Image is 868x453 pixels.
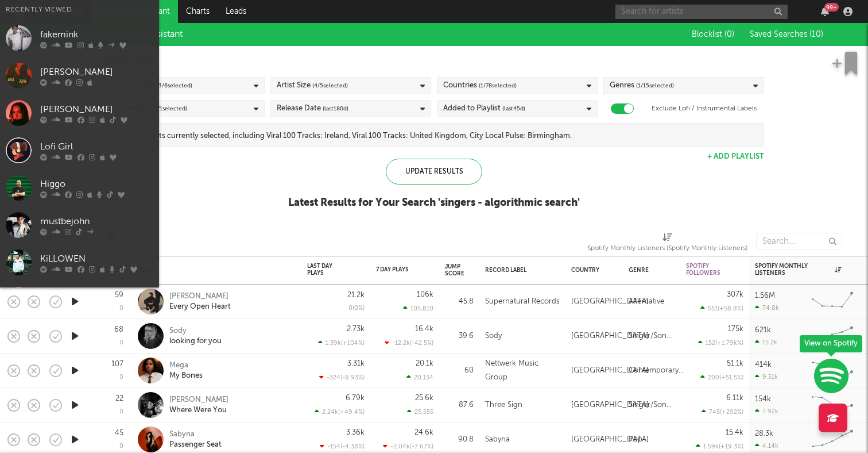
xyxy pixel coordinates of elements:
div: 22 [115,395,123,402]
a: [PERSON_NAME]Every Open Heart [169,291,231,312]
span: ( 4 / 5 selected) [312,79,348,93]
div: 20,134 [406,374,433,381]
span: Blocklist [692,30,734,39]
div: [GEOGRAPHIC_DATA] [571,433,649,447]
span: ( 0 ) [724,30,734,39]
a: Sodylooking for you [169,326,222,347]
div: Passenger Seat [169,440,222,450]
div: 74.8k [755,304,779,312]
div: [GEOGRAPHIC_DATA] [571,364,649,378]
div: [GEOGRAPHIC_DATA] [571,295,649,309]
div: Genres [610,79,674,93]
button: + Add Playlist [707,153,764,160]
div: [GEOGRAPHIC_DATA] [571,398,649,412]
div: [PERSON_NAME] [169,395,228,405]
a: [PERSON_NAME]Where Were You [169,395,228,416]
div: 621k [755,327,771,334]
div: Added to Playlist [443,102,525,116]
input: Search... [756,233,842,250]
div: Sody [485,329,502,343]
div: 16.4k [415,325,433,333]
div: 152 ( +1.79k % ) [698,339,743,347]
input: 144 playlists currently selected, including Viral 100 Tracks: Ireland, Viral 100 Tracks: United K... [118,124,764,147]
div: [PERSON_NAME] [40,103,153,117]
div: 60 [445,364,474,378]
div: -324 ( -8.93 % ) [319,374,365,381]
div: 0 [119,374,123,381]
span: ( 3 / 6 selected) [157,79,192,93]
div: 87.6 [445,398,474,412]
div: 1.56M [755,292,775,300]
span: ( 10 ) [809,30,823,39]
div: fakemink [40,28,153,42]
div: 745 ( +292 % ) [702,408,743,416]
div: Three Sign [485,398,522,412]
div: Every Open Heart [169,302,231,312]
div: 45 [115,429,123,437]
div: 24.6k [414,429,433,436]
svg: Chart title [807,287,858,316]
div: Reset Filters [104,52,764,66]
span: ( 1 / 71 selected) [150,102,187,116]
div: Spotify Followers [686,263,726,277]
div: -154 ( -4.38 % ) [320,443,365,450]
div: looking for you [169,336,222,347]
div: 3.36k [346,429,365,436]
div: 28.3k [755,430,773,437]
div: [PERSON_NAME] [169,291,231,302]
div: 1.39k ( +104 % ) [318,339,365,347]
div: Track [135,267,290,274]
div: -12.2k ( -42.5 % ) [385,339,433,347]
div: 3.31k [347,360,365,367]
div: 2.24k ( +49.4 % ) [315,408,365,416]
div: 45.8 [445,295,474,309]
svg: Chart title [807,391,858,420]
div: 9.51k [755,373,778,381]
div: 51.1k [727,360,743,367]
div: Higgo [40,178,153,191]
div: Latest Results for Your Search ' singers - algorithmic search ' [288,196,580,210]
div: Mega [169,360,203,371]
div: Supernatural Records [485,295,560,309]
div: 200 ( +51.5 % ) [700,374,743,381]
span: (last 180 d) [323,102,348,116]
div: 4.14k [755,442,778,450]
div: Pop [629,433,642,447]
div: 2.73k [347,325,365,333]
div: 15.4k [726,429,743,436]
div: 6.11k [726,394,743,402]
div: Update Results [386,159,482,185]
div: Jump Score [445,263,464,277]
div: 25.6k [415,394,433,402]
div: 106k [417,291,433,298]
div: Alternative [629,295,664,309]
div: 0 [119,305,123,312]
div: mustbejohn [40,215,153,229]
a: SabynaPassenger Seat [169,429,222,450]
div: -2.04k ( -7.67 % ) [383,443,433,450]
span: Saved Searches [750,30,823,39]
div: Lofi Girl [40,140,153,154]
div: 21.2k [347,291,365,299]
label: Exclude Lofi / Instrumental Labels [652,102,757,116]
div: 0 [119,340,123,346]
div: 59 [115,291,123,299]
div: 68 [114,326,123,333]
span: (last 45 d) [502,102,525,116]
button: Saved Searches (10) [746,30,823,39]
div: 175k [728,325,743,333]
div: Spotify Monthly Listeners (Spotify Monthly Listeners) [587,241,747,255]
div: 25,555 [407,408,433,416]
div: 15.2k [755,339,777,346]
div: 20.1k [416,360,433,367]
div: Country [571,267,611,274]
div: 39.6 [445,329,474,343]
div: Record Label [485,267,554,274]
div: 414k [755,361,772,368]
div: Sody [169,326,222,336]
span: ( 1 / 78 selected) [479,79,517,93]
div: [PERSON_NAME] [40,66,153,79]
div: 0 [119,409,123,415]
div: KiLLOWEN [40,252,153,266]
div: 6.79k [346,394,365,402]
